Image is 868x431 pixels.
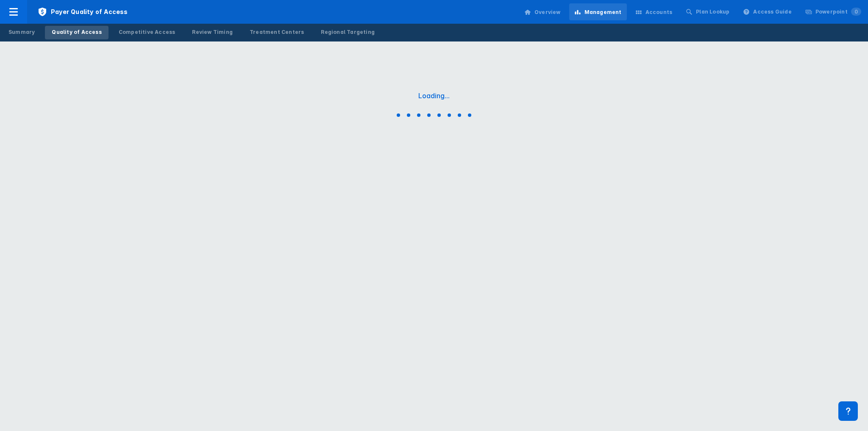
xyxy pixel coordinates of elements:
div: Accounts [645,8,673,16]
div: Quality of Access [52,28,101,36]
div: Powerpoint [815,8,861,16]
div: Competitive Access [119,28,175,36]
span: 0 [851,8,861,16]
div: Contact Support [838,401,858,421]
a: Regional Targeting [314,26,381,39]
div: Overview [534,8,561,16]
a: Quality of Access [45,26,108,39]
a: Competitive Access [112,26,182,39]
div: Summary [8,28,35,36]
a: Review Timing [185,26,239,39]
div: Management [584,8,622,16]
div: Access Guide [753,8,791,16]
a: Summary [2,26,42,39]
div: Loading... [418,91,450,100]
div: Review Timing [192,28,233,36]
div: Regional Targeting [321,28,375,36]
a: Overview [519,3,566,20]
a: Management [569,3,627,20]
a: Accounts [630,3,678,20]
div: Plan Lookup [696,8,729,16]
a: Treatment Centers [243,26,311,39]
div: Treatment Centers [250,28,304,36]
